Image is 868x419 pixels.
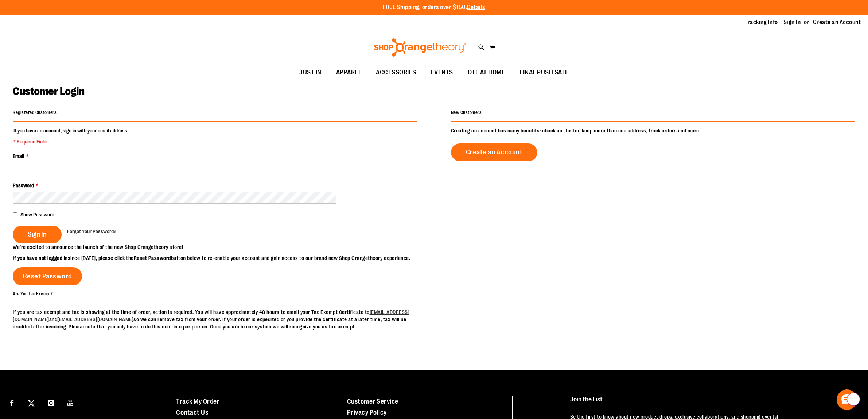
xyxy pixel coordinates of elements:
[176,398,219,405] a: Track My Order
[64,396,77,409] a: Visit our Youtube page
[460,64,513,81] a: OTF AT HOME
[369,64,424,81] a: ACCESSORIES
[13,291,53,296] strong: Are You Tax Exempt?
[512,64,576,81] a: FINAL PUSH SALE
[28,400,35,407] img: Twitter
[451,143,538,161] a: Create an Account
[13,127,129,145] legend: If you have an account, sign in with your email address.
[13,85,84,97] span: Customer Login
[13,267,82,285] a: Reset Password
[431,64,453,81] span: EVENTS
[570,396,849,410] h4: Join the List
[468,64,505,81] span: OTF AT HOME
[5,396,18,409] a: Visit our Facebook page
[20,212,54,218] span: Show Password
[13,308,417,330] p: If you are tax exempt and tax is showing at the time of order, action is required. You will have ...
[373,38,467,57] img: Shop Orangetheory
[13,153,24,159] span: Email
[467,4,485,11] a: Details
[466,148,523,156] span: Create an Account
[13,254,434,262] p: since [DATE], please click the button below to re-enable your account and gain access to our bran...
[383,3,485,12] p: FREE Shipping, orders over $150.
[451,110,482,115] strong: New Customers
[13,110,57,115] strong: Registered Customers
[451,127,855,134] p: Creating an account has many benefits: check out faster, keep more than one address, track orders...
[67,228,116,235] a: Forgot Your Password?
[837,389,857,410] button: Hello, have a question? Let’s chat.
[299,64,322,81] span: JUST IN
[336,64,362,81] span: APPAREL
[783,18,801,26] a: Sign In
[519,64,569,81] span: FINAL PUSH SALE
[329,64,369,81] a: APPAREL
[744,18,778,26] a: Tracking Info
[13,182,34,188] span: Password
[292,64,329,81] a: JUST IN
[28,230,47,238] span: Sign In
[347,409,387,416] a: Privacy Policy
[13,255,68,261] strong: If you have not logged in
[134,255,171,261] strong: Reset Password
[25,396,38,409] a: Visit our X page
[57,316,133,322] a: [EMAIL_ADDRESS][DOMAIN_NAME]
[424,64,460,81] a: EVENTS
[67,228,116,234] span: Forgot Your Password?
[347,398,398,405] a: Customer Service
[176,409,208,416] a: Contact Us
[23,272,72,280] span: Reset Password
[13,243,434,251] p: We’re excited to announce the launch of the new Shop Orangetheory store!
[13,138,128,145] span: * Required Fields
[44,396,57,409] a: Visit our Instagram page
[376,64,416,81] span: ACCESSORIES
[813,18,861,26] a: Create an Account
[13,226,62,243] button: Sign In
